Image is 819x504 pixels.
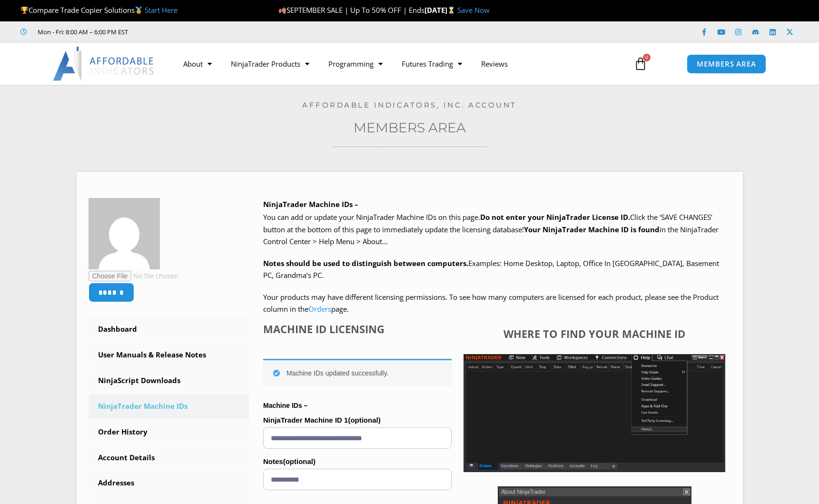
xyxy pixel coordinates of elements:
[263,199,358,209] b: NinjaTrader Machine IDs –
[392,53,472,75] a: Futures Trading
[319,53,392,75] a: Programming
[141,27,284,37] iframe: Customer reviews powered by Trustpilot
[278,5,424,15] span: SEPTEMBER SALE | Up To 50% OFF | Ends
[174,53,221,75] a: About
[263,402,307,409] strong: Machine IDs –
[354,119,466,136] a: Members Area
[263,212,480,222] span: You can add or update your NinjaTrader Machine IDs on this page.
[424,5,457,15] strong: [DATE]
[35,26,128,38] span: Mon - Fri: 8:00 AM – 6:00 PM EST
[263,258,719,280] span: Examples: Home Desktop, Laptop, Office In [GEOGRAPHIC_DATA], Basement PC, Grandma’s PC.
[263,258,468,268] strong: Notes should be used to distinguish between computers.
[472,53,517,75] a: Reviews
[524,225,660,234] strong: Your NinjaTrader Machine ID is found
[53,47,155,81] img: LogoAI | Affordable Indicators – NinjaTrader
[89,368,249,393] a: NinjaScript Downloads
[620,50,661,78] a: 0
[302,100,517,109] a: Affordable Indicators, Inc. Account
[480,212,630,222] b: Do not enter your NinjaTrader License ID.
[20,5,178,15] span: Compare Trade Copier Solutions
[464,354,725,472] img: Screenshot 2025-01-17 1155544 | Affordable Indicators – NinjaTrader
[448,7,455,14] img: ⌛
[89,445,249,470] a: Account Details
[263,212,719,246] span: Click the ‘SAVE CHANGES’ button at the bottom of this page to immediately update the licensing da...
[145,5,178,15] a: Start Here
[135,7,142,14] img: 🥇
[89,394,249,419] a: NinjaTrader Machine IDs
[279,7,286,14] img: 🍂
[21,7,28,14] img: 🏆
[348,416,380,424] span: (optional)
[221,53,319,75] a: NinjaTrader Products
[89,343,249,367] a: User Manuals & Release Notes
[283,457,316,465] span: (optional)
[89,471,249,495] a: Addresses
[308,304,331,314] a: Orders
[89,317,249,342] a: Dashboard
[263,359,452,386] div: Machine IDs updated successfully.
[464,327,725,340] h4: Where to find your Machine ID
[89,198,160,269] img: e7614dc0f4cf607e9092e443d196a98cb422e7a42a8f148fc59b77d25f561f35
[263,413,452,427] label: NinjaTrader Machine ID 1
[457,5,490,15] a: Save Now
[687,54,766,74] a: MEMBERS AREA
[263,455,452,469] label: Notes
[174,53,623,75] nav: Menu
[263,323,452,335] h4: Machine ID Licensing
[643,54,651,61] span: 0
[697,60,756,68] span: MEMBERS AREA
[89,420,249,445] a: Order History
[263,292,719,314] span: Your products may have different licensing permissions. To see how many computers are licensed fo...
